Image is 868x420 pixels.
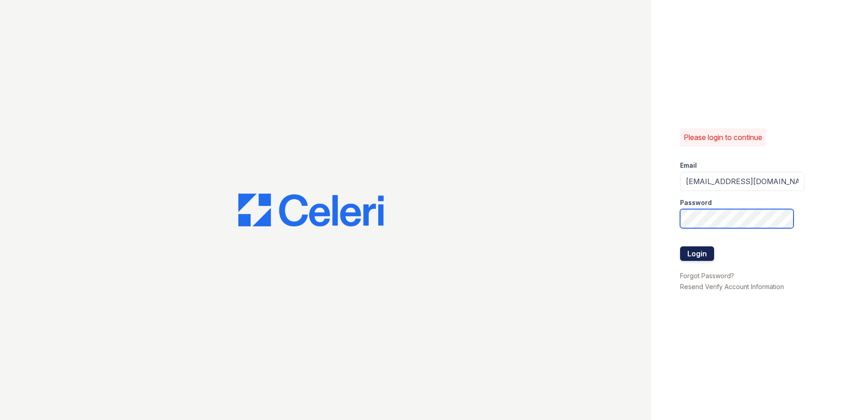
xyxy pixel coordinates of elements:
button: Login [680,246,714,261]
img: CE_Logo_Blue-a8612792a0a2168367f1c8372b55b34899dd931a85d93a1a3d3e32e68fde9ad4.png [238,194,384,226]
p: Please login to continue [684,132,762,143]
a: Forgot Password? [680,272,734,280]
label: Password [680,198,712,207]
label: Email [680,161,697,170]
a: Resend Verify Account Information [680,283,784,290]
